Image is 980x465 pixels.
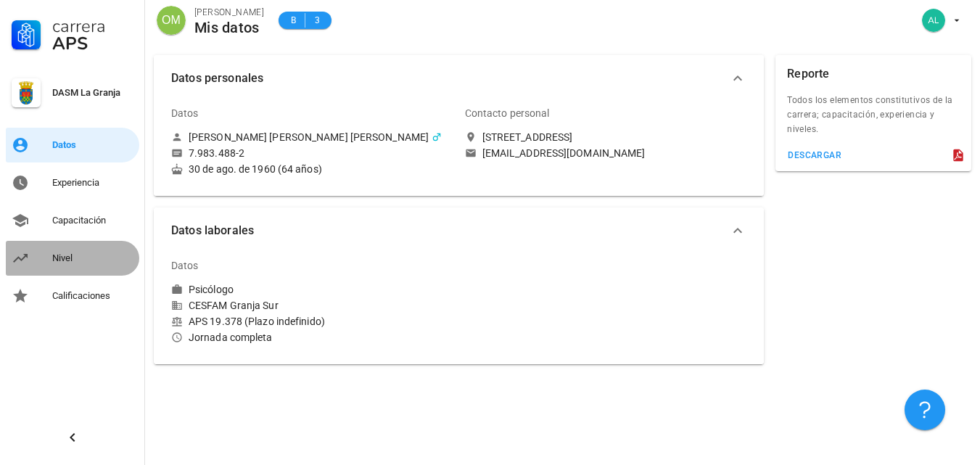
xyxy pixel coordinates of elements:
div: Contacto personal [465,96,550,131]
div: [PERSON_NAME] [PERSON_NAME] [PERSON_NAME] [189,131,429,144]
div: [EMAIL_ADDRESS][DOMAIN_NAME] [482,147,646,160]
div: 30 de ago. de 1960 (64 años) [171,162,453,176]
a: Datos [6,128,139,162]
div: Datos [171,248,199,283]
button: descargar [781,145,847,165]
div: descargar [787,150,841,160]
div: [STREET_ADDRESS] [482,131,573,144]
div: Reporte [787,55,829,93]
span: 3 [311,13,323,28]
div: Datos [171,96,199,131]
a: Calificaciones [6,279,139,313]
a: Capacitación [6,203,139,238]
a: Nivel [6,241,139,276]
div: Jornada completa [171,331,453,344]
button: Datos personales [154,55,764,102]
div: Mis datos [194,20,264,36]
span: OM [162,6,181,35]
a: [EMAIL_ADDRESS][DOMAIN_NAME] [465,147,747,160]
div: avatar [157,6,186,35]
div: Nivel [52,252,133,264]
div: Experiencia [52,177,133,189]
div: Todos los elementos constitutivos de la carrera; capacitación, experiencia y niveles. [775,93,971,145]
div: APS [52,35,133,52]
span: B [287,13,299,28]
button: Datos laborales [154,207,764,254]
div: 7.983.488-2 [189,147,244,160]
a: Experiencia [6,165,139,200]
div: DASM La Granja [52,87,133,99]
a: [STREET_ADDRESS] [465,131,747,144]
div: APS 19.378 (Plazo indefinido) [171,315,453,328]
div: Carrera [52,17,133,35]
span: Datos laborales [171,221,729,241]
div: [PERSON_NAME] [194,5,264,20]
div: Capacitación [52,215,133,226]
div: Datos [52,139,133,151]
span: Datos personales [171,68,729,89]
div: Calificaciones [52,290,133,302]
div: CESFAM Granja Sur [171,299,453,312]
div: Psicólogo [189,283,234,296]
div: avatar [922,9,945,32]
